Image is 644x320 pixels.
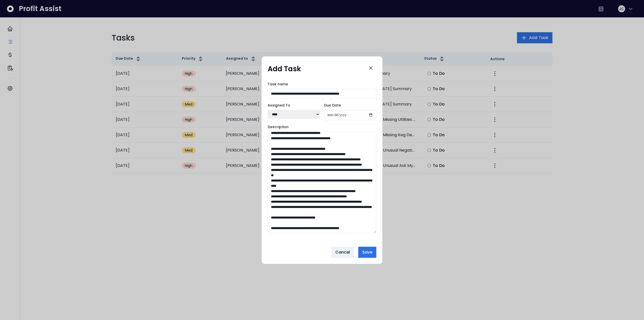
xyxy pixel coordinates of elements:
label: Task name [268,82,376,87]
button: Close [365,62,376,74]
button: Cancel [331,247,354,258]
span: Save [362,249,372,255]
label: Description [268,124,376,130]
label: Due Date [324,103,376,108]
label: Assigned To [268,103,320,108]
span: Cancel [335,249,350,255]
button: Save [358,247,376,258]
h1: Add Task [268,64,301,74]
